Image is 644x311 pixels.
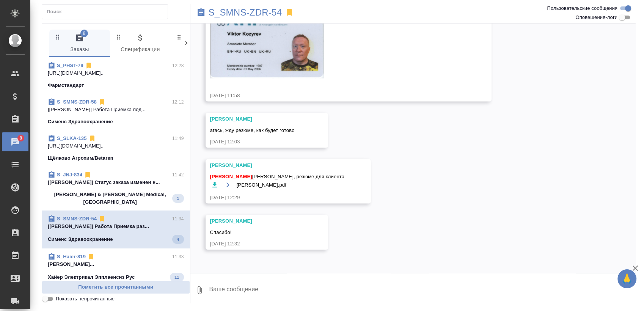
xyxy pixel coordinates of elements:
span: Спецификации [115,33,166,54]
svg: Отписаться [88,135,96,142]
img: WhatsApp Image 2025-08-08 at 19.45.55 (2).jpeg [210,5,324,79]
button: Скачать [210,181,220,190]
a: S_SMNS-ZDR-54 [209,9,282,16]
p: [PERSON_NAME]... [48,261,184,268]
span: [PERSON_NAME].pdf [237,181,287,189]
span: Оповещения-логи [575,14,617,21]
span: 1 [172,195,184,202]
div: S_SLKA-13511:49[URL][DOMAIN_NAME]..Щёлково Агрохим/Betaren [42,130,190,166]
button: Пометить все прочитанными [42,281,190,294]
span: агась, жду резюме, как будет готово [210,127,295,133]
div: [DATE] 12:29 [210,194,345,201]
span: 8 [80,30,88,37]
input: Поиск [47,6,168,17]
div: [PERSON_NAME] [210,217,302,225]
p: 11:33 [172,253,184,261]
p: 11:49 [172,135,184,142]
p: [PERSON_NAME] & [PERSON_NAME] Medical, [GEOGRAPHIC_DATA] [48,191,172,206]
p: [[PERSON_NAME]] Статус заказа изменен н... [48,179,184,186]
div: S_SMNS-ZDR-5411:34[[PERSON_NAME]] Работа Приемка раз...Сименс Здравоохранение4 [42,210,190,248]
svg: Отписаться [98,98,106,106]
div: S_Haier-81911:33[PERSON_NAME]...Хайер Электрикал Эпплаенсиз Рус11 [42,248,190,286]
p: Щёлково Агрохим/Betaren [48,154,113,162]
p: 11:34 [172,215,184,223]
div: S_SMNS-ZDR-5812:12[[PERSON_NAME]] Работа Приемка под...Сименс Здравоохранение [42,94,190,130]
span: 8 [15,134,27,142]
svg: Отписаться [85,62,93,69]
button: 🙏 [617,269,636,288]
p: [[PERSON_NAME]] Работа Приемка раз... [48,223,184,230]
span: 11 [170,273,184,281]
p: [[PERSON_NAME]] Работа Приемка под... [48,106,184,113]
span: 4 [172,236,184,243]
div: [PERSON_NAME] [210,115,302,123]
div: [PERSON_NAME] [210,162,345,169]
p: [URL][DOMAIN_NAME].. [48,69,184,77]
p: Сименс Здравоохранение [48,118,113,126]
p: Фармстандарт [48,82,84,89]
p: Хайер Электрикал Эпплаенсиз Рус [48,273,135,281]
a: S_SMNS-ZDR-58 [57,99,97,105]
svg: Зажми и перетащи, чтобы поменять порядок вкладок [176,33,183,41]
span: Клиенты [175,33,227,54]
button: Открыть на драйве [223,181,233,190]
span: Спасибо! [210,229,232,235]
p: Сименс Здравоохранение [48,236,113,243]
a: 8 [2,132,28,151]
div: [DATE] 12:32 [210,240,302,248]
a: S_SMNS-ZDR-54 [57,216,97,221]
svg: Отписаться [84,171,91,179]
div: [DATE] 11:58 [210,92,465,99]
p: 11:42 [172,171,184,179]
svg: Отписаться [87,253,95,261]
div: S_PHST-7912:28[URL][DOMAIN_NAME]..Фармстандарт [42,57,190,94]
a: S_PHST-79 [57,63,83,68]
span: Заказы [54,33,105,54]
svg: Отписаться [98,215,106,223]
p: [URL][DOMAIN_NAME].. [48,142,184,150]
p: 12:28 [172,62,184,69]
span: Показать непрочитанные [56,295,115,303]
p: 12:12 [172,98,184,106]
div: S_JNJ-83411:42[[PERSON_NAME]] Статус заказа изменен н...[PERSON_NAME] & [PERSON_NAME] Medical, [G... [42,166,190,210]
svg: Зажми и перетащи, чтобы поменять порядок вкладок [54,33,61,41]
span: Пометить все прочитанными [46,283,186,292]
span: [PERSON_NAME] [210,174,252,179]
span: [PERSON_NAME], резюме для клиента [210,173,345,181]
a: S_SLKA-135 [57,135,87,141]
span: Пользовательские сообщения [547,5,617,12]
span: 🙏 [620,271,633,287]
svg: Зажми и перетащи, чтобы поменять порядок вкладок [115,33,122,41]
a: S_JNJ-834 [57,172,82,177]
div: [DATE] 12:03 [210,138,302,146]
a: S_Haier-819 [57,254,86,259]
